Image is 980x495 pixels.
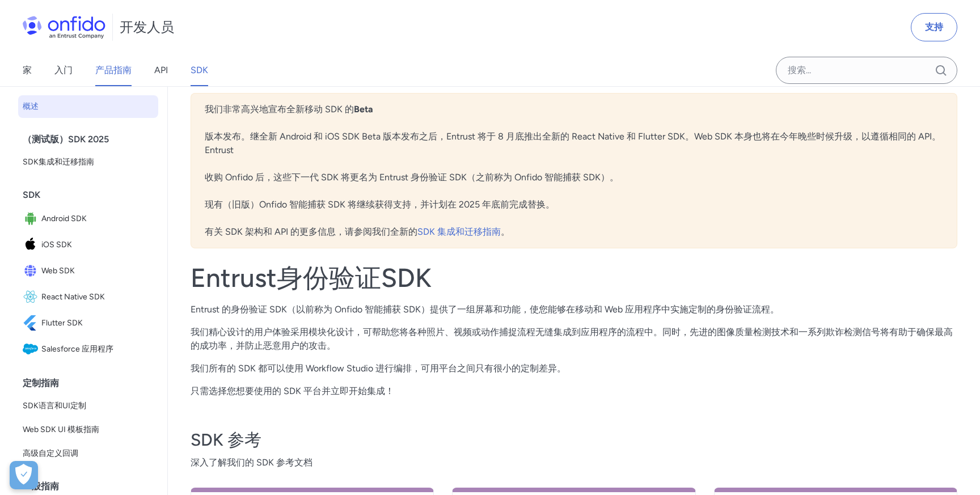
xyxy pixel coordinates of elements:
[41,266,75,276] font: Web SDK
[191,65,208,75] font: SDK
[354,104,373,115] font: Beta
[10,461,38,489] button: 打开偏好设置
[191,327,953,351] font: 我们精心设计的用户体验采用模块化设计，可帮助您将各种照片、视频或动作捕捉流程无缝集成到应用程序的流程中。同时，先进的图像质量检测技术和一系列欺诈检测信号将有助于确保最高的成功率，并防止恶意用户的攻击。
[23,401,86,411] font: SDK语言和UI定制
[54,65,73,75] font: 入门
[41,318,83,328] font: Flutter SDK
[23,189,40,200] font: SDK
[23,101,39,111] font: 概述
[205,172,619,183] font: 收购 Onfido 后，这些下一代 SDK 将更名为 Entrust 身份验证 SDK（之前称为 Onfido 智能捕获 SDK）。
[23,65,32,75] font: 家
[23,263,41,279] img: IconWeb SDK
[18,259,158,284] a: IconWeb SDKWeb SDK
[18,206,158,231] a: 图标Android SDKAndroid SDK
[18,395,158,417] a: SDK语言和UI定制
[154,65,168,75] font: API
[501,226,510,237] font: 。
[154,54,168,86] a: API
[286,104,354,115] font: 全新移动 SDK 的
[23,211,41,227] img: 图标Android SDK
[191,262,432,294] font: Entrust身份验证SDK
[191,457,312,468] font: 深入了解我们的 SDK 参考文档
[95,65,132,75] font: 产品指南
[18,418,158,441] a: Web SDK UI 模板指南
[205,104,286,115] font: 我们非常高兴地宣布
[205,131,941,155] font: 版本发布。继全新 Android 和 iOS SDK Beta 版本发布之后，Entrust 将于 8 月底推出全新的 React Native 和 Flutter SDK。Web SDK 本身...
[776,57,957,84] input: Onfido 搜索输入字段
[23,481,59,492] font: 一般指南
[23,237,41,253] img: IconiOS SDK
[41,344,113,354] font: Salesforce 应用程序
[10,461,38,489] div: Cookie偏好设置
[41,240,72,249] font: iOS SDK
[23,16,105,39] img: Onfido 标志
[23,134,109,145] font: （测试版）SDK 2025
[23,315,41,331] img: IconFlutter SDK
[191,363,566,374] font: 我们所有的 SDK 都可以使用 Workflow Studio 进行编排，可用平台之间只有很小的定制差异。
[18,311,158,336] a: IconFlutter SDKFlutter SDK
[41,292,105,302] font: React Native SDK
[23,449,78,458] font: 高级自定义回调
[18,232,158,257] a: IconiOS SDKiOS SDK
[205,226,417,237] font: 有关 SDK 架构和 API 的更多信息，请参阅我们全新的
[205,199,555,210] font: 现有（旧版）Onfido 智能捕获 SDK 将继续获得支持，并计划在 2025 年底前完成替换。
[191,386,394,396] font: 只需选择您想要使用的 SDK 平台并立即开始集成！
[925,22,943,32] font: 支持
[191,54,208,86] a: SDK
[23,54,32,86] a: 家
[191,304,779,315] font: Entrust 的身份验证 SDK（以前称为 Onfido 智能捕获 SDK）提供了一组屏幕和功能，使您能够在移动和 Web 应用程序中实施定制的身份验证流程。
[23,378,59,388] font: 定制指南
[18,285,158,310] a: IconReact Native SDKReact Native SDK
[23,425,99,434] font: Web SDK UI 模板指南
[23,289,41,305] img: IconReact Native SDK
[417,226,501,237] a: SDK 集成和迁移指南
[18,151,158,174] a: SDK集成和迁移指南
[911,13,957,41] a: 支持
[18,337,158,362] a: 图标Salesforce应用程序Salesforce 应用程序
[23,341,41,357] img: 图标Salesforce应用程序
[95,54,132,86] a: 产品指南
[18,95,158,118] a: 概述
[23,157,94,167] font: SDK集成和迁移指南
[41,214,87,223] font: Android SDK
[191,429,261,450] font: SDK 参考
[54,54,73,86] a: 入门
[18,442,158,465] a: 高级自定义回调
[120,19,174,35] font: 开发人员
